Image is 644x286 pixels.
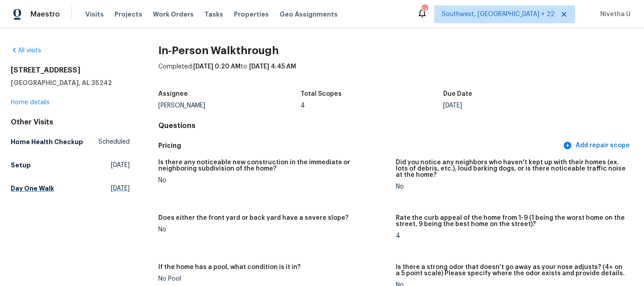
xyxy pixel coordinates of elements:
[111,161,130,170] span: [DATE]
[158,62,633,85] div: Completed: to
[301,91,342,97] h5: Total Scopes
[158,215,348,221] h5: Does either the front yard or back yard have a severe slope?
[158,226,389,233] div: No
[443,102,586,109] div: [DATE]
[11,161,31,170] h5: Setup
[111,184,130,193] span: [DATE]
[11,157,130,173] a: Setup[DATE]
[11,66,130,75] h2: [STREET_ADDRESS]
[565,140,630,151] span: Add repair scope
[153,10,194,19] span: Work Orders
[11,118,130,127] div: Other Visits
[396,159,626,178] h5: Did you notice any neighbors who haven't kept up with their homes (ex. lots of debris, etc.), lou...
[11,137,83,146] h5: Home Health Checkup
[443,91,472,97] h5: Due Date
[193,64,241,70] span: [DATE] 0:20 AM
[158,159,389,172] h5: Is there any noticeable new construction in the immediate or neighboring subdivision of the home?
[11,99,50,106] a: Home details
[158,91,188,97] h5: Assignee
[396,233,626,239] div: 4
[158,264,301,270] h5: If the home has a pool, what condition is it in?
[158,121,633,130] h4: Questions
[30,10,60,19] span: Maestro
[301,102,443,109] div: 4
[204,11,223,17] span: Tasks
[561,137,633,154] button: Add repair scope
[114,10,142,19] span: Projects
[234,10,269,19] span: Properties
[11,134,130,150] a: Home Health CheckupScheduled
[249,64,296,70] span: [DATE] 4:45 AM
[158,276,389,282] div: No Pool
[98,137,130,146] span: Scheduled
[11,47,41,54] a: All visits
[11,180,130,196] a: Day One Walk[DATE]
[158,46,633,55] h2: In-Person Walkthrough
[396,215,626,227] h5: Rate the curb appeal of the home from 1-9 (1 being the worst home on the street, 9 being the best...
[158,102,301,109] div: [PERSON_NAME]
[280,10,338,19] span: Geo Assignments
[85,10,104,19] span: Visits
[11,184,54,193] h5: Day One Walk
[396,184,626,190] div: No
[396,264,626,277] h5: Is there a strong odor that doesn't go away as your nose adjusts? (4+ on a 5 point scale) Please ...
[11,78,130,87] h5: [GEOGRAPHIC_DATA], AL 35242
[421,5,428,14] div: 535
[597,10,631,19] span: Nivetha U
[158,141,561,150] h5: Pricing
[158,177,389,184] div: No
[442,10,555,19] span: Southwest, [GEOGRAPHIC_DATA] + 22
